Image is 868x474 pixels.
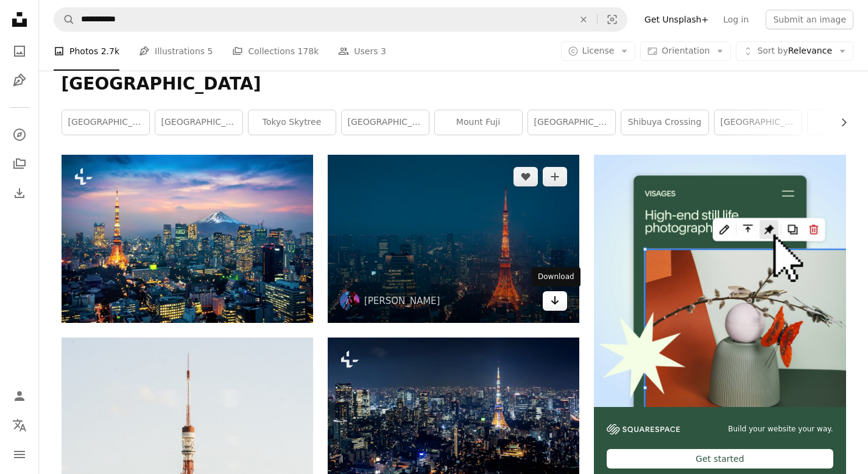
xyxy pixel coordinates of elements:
div: Download [532,267,580,287]
img: file-1723602894256-972c108553a7image [594,155,845,406]
img: Aerial view of Tokyo cityscape with Fuji mountain in Japan. [62,155,313,322]
a: Illustrations [7,68,32,93]
span: Sort by [757,46,788,55]
a: tokyo skytree [249,110,336,135]
button: scroll list to the right [833,110,846,135]
a: [GEOGRAPHIC_DATA] [528,110,615,135]
button: Visual search [598,8,627,31]
a: [GEOGRAPHIC_DATA] [155,110,242,135]
span: 5 [208,44,213,58]
a: Home — Unsplash [7,7,32,34]
a: Tokyo cityscape at night, Japan. [328,403,579,414]
a: mount fuji [435,110,522,135]
img: Go to Marek Okon's profile [340,291,359,311]
span: 3 [381,44,386,58]
h1: [GEOGRAPHIC_DATA] [62,73,846,95]
button: Clear [570,8,597,31]
a: Explore [7,122,32,147]
button: Sort byRelevance [736,41,853,61]
button: Add to Collection [543,167,567,186]
span: Orientation [662,46,710,55]
button: License [561,41,636,61]
img: eiffel tower in paris during night time [328,155,579,323]
a: Illustrations 5 [139,32,213,71]
a: [GEOGRAPHIC_DATA] night [342,110,429,135]
button: Like [513,167,538,186]
a: Download History [7,181,32,205]
button: Language [7,413,32,437]
a: Log in [716,10,756,29]
a: Collections 178k [232,32,319,71]
a: Download [543,291,567,311]
form: Find visuals sitewide [54,7,627,32]
a: shibuya crossing [621,110,708,135]
a: Users 3 [338,32,386,71]
button: Orientation [640,41,731,61]
a: Get Unsplash+ [637,10,716,29]
a: [GEOGRAPHIC_DATA] [62,110,149,135]
span: Build your website your way. [728,424,833,434]
button: Submit an image [766,10,853,29]
span: Relevance [757,45,832,57]
span: 178k [297,44,319,58]
button: Search Unsplash [54,8,75,31]
a: Collections [7,152,32,176]
span: License [582,46,615,55]
a: eiffel tower in paris during night time [328,233,579,244]
button: Menu [7,442,32,467]
div: Get started [607,449,833,469]
a: Aerial view of Tokyo cityscape with Fuji mountain in Japan. [62,233,313,244]
a: Photos [7,39,32,63]
a: Log in / Sign up [7,384,32,408]
a: [GEOGRAPHIC_DATA] [715,110,802,135]
a: [PERSON_NAME] [364,295,440,307]
img: file-1606177908946-d1eed1cbe4f5image [607,424,680,434]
